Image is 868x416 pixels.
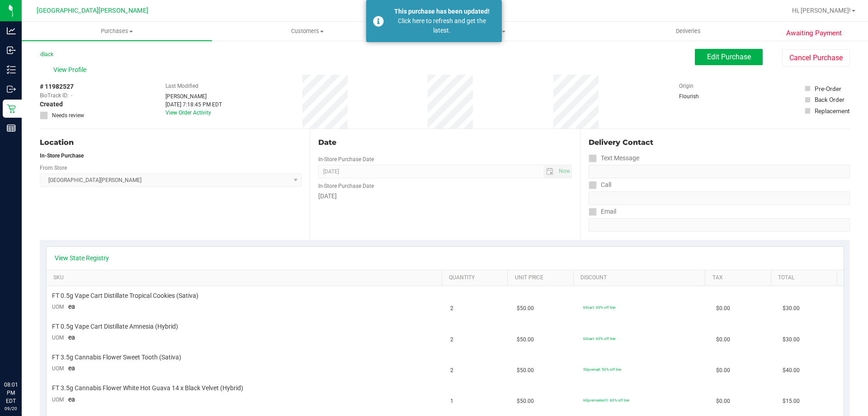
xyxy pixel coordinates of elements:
[517,335,534,344] span: $50.00
[165,92,222,100] div: [PERSON_NAME]
[716,335,730,344] span: $0.00
[4,405,18,412] p: 09/20
[52,365,64,372] span: UOM
[515,274,570,282] a: Unit Price
[783,304,800,313] span: $30.00
[7,124,16,133] inline-svg: Reports
[589,178,611,191] label: Call
[450,366,453,375] span: 2
[450,335,453,344] span: 2
[165,110,211,116] a: View Order Activity
[389,16,495,35] div: Click here to refresh and get the latest.
[593,22,783,41] a: Deliveries
[450,397,453,406] span: 1
[68,334,75,341] span: ea
[583,367,621,372] span: 50premall: 50% off line
[318,155,374,163] label: In-Store Purchase Date
[37,7,148,14] span: [GEOGRAPHIC_DATA][PERSON_NAME]
[40,51,53,57] a: Back
[517,304,534,313] span: $50.00
[68,364,75,372] span: ea
[52,111,84,120] span: Needs review
[52,397,64,403] span: UOM
[40,91,69,100] span: BioTrack ID:
[716,304,730,313] span: $0.00
[583,336,615,341] span: 60cart: 60% off line
[815,84,841,93] div: Pre-Order
[212,22,402,41] a: Customers
[7,46,16,55] inline-svg: Inbound
[55,253,109,263] a: View State Registry
[9,344,36,371] iframe: Resource center
[589,191,850,205] input: Format: (999) 999-9999
[71,91,72,100] span: -
[664,27,713,35] span: Deliveries
[449,274,504,282] a: Quantity
[52,384,243,392] span: FT 3.5g Cannabis Flower White Hot Guava 14 x Black Velvet (Hybrid)
[165,100,222,109] div: [DATE] 7:18:45 PM EDT
[52,353,181,362] span: FT 3.5g Cannabis Flower Sweet Tooth (Sativa)
[589,165,850,178] input: Format: (999) 999-9999
[716,397,730,406] span: $0.00
[53,274,438,282] a: SKU
[7,85,16,94] inline-svg: Outbound
[40,153,84,159] strong: In-Store Purchase
[712,274,768,282] a: Tax
[716,366,730,375] span: $0.00
[517,366,534,375] span: $50.00
[40,164,67,172] label: From Store
[68,303,75,310] span: ea
[783,366,800,375] span: $40.00
[40,82,74,91] span: # 11982527
[815,106,849,115] div: Replacement
[318,182,374,190] label: In-Store Purchase Date
[7,26,16,35] inline-svg: Analytics
[52,335,64,341] span: UOM
[707,53,751,61] span: Edit Purchase
[40,100,63,109] span: Created
[792,7,851,14] span: Hi, [PERSON_NAME]!
[589,152,639,165] label: Text Message
[783,397,800,406] span: $15.00
[580,274,702,282] a: Discount
[22,27,212,35] span: Purchases
[695,49,763,65] button: Edit Purchase
[7,104,16,113] inline-svg: Retail
[815,95,844,104] div: Back Order
[783,335,800,344] span: $30.00
[318,137,571,148] div: Date
[589,137,850,148] div: Delivery Contact
[165,82,198,90] label: Last Modified
[318,191,571,201] div: [DATE]
[53,65,90,75] span: View Profile
[68,396,75,403] span: ea
[583,305,615,310] span: 60cart: 60% off line
[782,49,850,67] button: Cancel Purchase
[52,292,198,300] span: FT 0.5g Vape Cart Distillate Tropical Cookies (Sativa)
[4,381,18,405] p: 08:01 PM EDT
[786,28,842,38] span: Awaiting Payment
[22,22,212,41] a: Purchases
[389,7,495,16] div: This purchase has been updated!
[517,397,534,406] span: $50.00
[450,304,453,313] span: 2
[7,65,16,74] inline-svg: Inventory
[40,137,302,148] div: Location
[212,27,402,35] span: Customers
[778,274,833,282] a: Total
[52,322,178,331] span: FT 0.5g Vape Cart Distillate Amnesia (Hybrid)
[589,205,616,218] label: Email
[679,92,724,100] div: Flourish
[52,304,64,310] span: UOM
[583,398,629,402] span: 60premselect1: 60% off line
[679,82,693,90] label: Origin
